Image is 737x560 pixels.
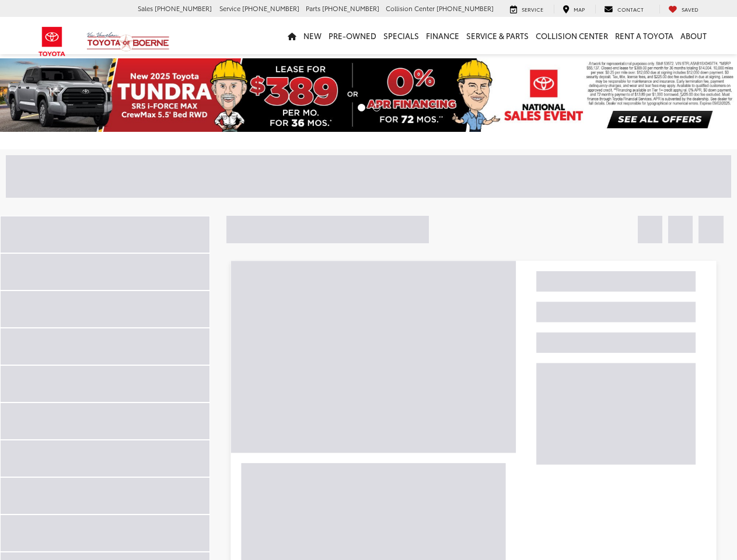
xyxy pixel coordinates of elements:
a: About [677,17,710,54]
a: Rent a Toyota [612,17,677,54]
span: Parts [306,3,320,13]
span: Service [219,3,240,13]
span: Contact [617,5,644,13]
img: Toyota [30,23,74,61]
a: Collision Center [532,17,612,54]
img: Vic Vaughan Toyota of Boerne [86,32,170,52]
a: New [300,17,325,54]
span: [PHONE_NUMBER] [242,3,299,13]
a: Service [501,5,552,14]
a: Pre-Owned [325,17,380,54]
span: [PHONE_NUMBER] [155,3,212,13]
a: Map [554,5,593,14]
span: Map [574,5,585,13]
span: Service [522,5,543,13]
span: [PHONE_NUMBER] [322,3,379,13]
a: Contact [595,5,652,14]
a: My Saved Vehicles [659,5,707,14]
span: Sales [138,3,153,13]
a: Finance [422,17,463,54]
a: Specials [380,17,422,54]
span: Collision Center [386,3,435,13]
span: Saved [682,5,698,13]
span: [PHONE_NUMBER] [436,3,494,13]
a: Home [284,17,300,54]
a: Service & Parts: Opens in a new tab [463,17,532,54]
